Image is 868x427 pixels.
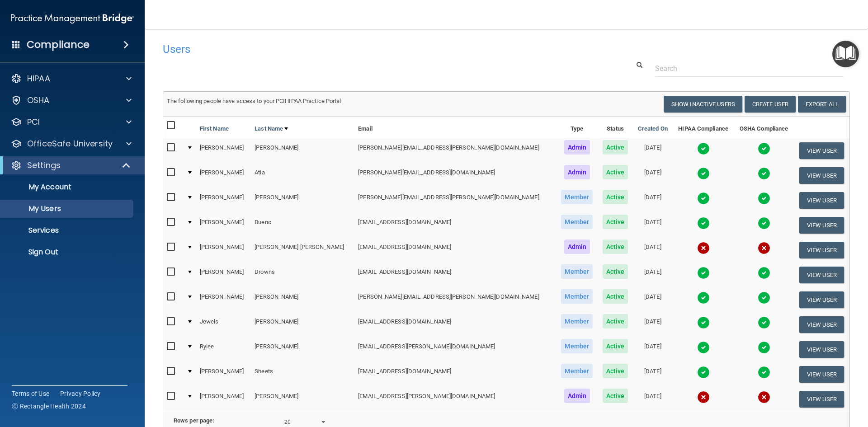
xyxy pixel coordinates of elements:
img: tick.e7d51cea.svg [758,341,770,354]
span: Ⓒ Rectangle Health 2024 [12,402,86,411]
button: View User [799,242,844,258]
span: Active [603,314,628,328]
th: OSHA Compliance [734,117,793,138]
a: Terms of Use [12,389,49,398]
a: Settings [11,160,131,171]
td: [PERSON_NAME] [196,287,251,312]
td: [DATE] [633,387,673,411]
span: Member [561,264,593,279]
a: OfficeSafe University [11,138,132,149]
img: cross.ca9f0e7f.svg [697,242,710,254]
td: [DATE] [633,287,673,312]
td: [PERSON_NAME] [196,238,251,263]
button: View User [799,341,844,358]
img: tick.e7d51cea.svg [758,192,770,205]
a: OSHA [11,95,132,106]
td: [DATE] [633,213,673,238]
td: Jewels [196,312,251,337]
span: Active [603,215,628,229]
p: OfficeSafe University [27,138,113,149]
td: [EMAIL_ADDRESS][DOMAIN_NAME] [354,362,556,387]
td: Drowns [251,263,354,287]
button: Open Resource Center [832,41,859,67]
th: Type [556,117,598,138]
img: tick.e7d51cea.svg [697,142,710,155]
button: View User [799,142,844,159]
td: [PERSON_NAME] [196,188,251,213]
td: [PERSON_NAME] [196,163,251,188]
span: Admin [564,239,590,254]
span: Active [603,190,628,204]
td: [PERSON_NAME][EMAIL_ADDRESS][PERSON_NAME][DOMAIN_NAME] [354,188,556,213]
th: HIPAA Compliance [673,117,734,138]
input: Search [655,60,843,77]
td: [PERSON_NAME] [196,138,251,163]
span: Active [603,289,628,304]
td: [PERSON_NAME] [251,138,354,163]
td: [EMAIL_ADDRESS][DOMAIN_NAME] [354,263,556,287]
td: [DATE] [633,263,673,287]
img: tick.e7d51cea.svg [697,192,710,205]
img: tick.e7d51cea.svg [758,167,770,180]
h4: Users [163,43,558,55]
h4: Compliance [27,38,90,51]
td: [PERSON_NAME][EMAIL_ADDRESS][PERSON_NAME][DOMAIN_NAME] [354,287,556,312]
p: HIPAA [27,73,50,84]
td: Sheets [251,362,354,387]
img: tick.e7d51cea.svg [758,316,770,329]
img: tick.e7d51cea.svg [697,316,710,329]
img: tick.e7d51cea.svg [758,217,770,230]
button: View User [799,167,844,184]
button: View User [799,316,844,333]
a: Export All [798,96,846,113]
td: [DATE] [633,238,673,263]
span: Admin [564,140,590,155]
span: Active [603,389,628,403]
td: [PERSON_NAME] [196,362,251,387]
span: Member [561,364,593,378]
td: [DATE] [633,312,673,337]
td: [PERSON_NAME] [196,387,251,411]
th: Status [598,117,633,138]
span: Member [561,314,593,328]
td: Atia [251,163,354,188]
td: [PERSON_NAME] [251,387,354,411]
td: [PERSON_NAME] [196,263,251,287]
img: tick.e7d51cea.svg [758,267,770,279]
span: Active [603,264,628,279]
a: PCI [11,117,132,127]
td: [DATE] [633,337,673,362]
a: Privacy Policy [60,389,101,398]
a: HIPAA [11,73,132,84]
td: [DATE] [633,138,673,163]
img: tick.e7d51cea.svg [697,366,710,379]
span: Active [603,140,628,155]
span: Active [603,364,628,378]
td: [EMAIL_ADDRESS][DOMAIN_NAME] [354,238,556,263]
button: View User [799,192,844,209]
p: My Account [6,183,129,192]
span: Admin [564,389,590,403]
td: [PERSON_NAME] [251,312,354,337]
span: Member [561,339,593,353]
th: Email [354,117,556,138]
img: tick.e7d51cea.svg [697,341,710,354]
b: Rows per page: [174,417,214,424]
td: [PERSON_NAME] [196,213,251,238]
td: [PERSON_NAME] [PERSON_NAME] [251,238,354,263]
p: PCI [27,117,40,127]
span: Member [561,215,593,229]
iframe: Drift Widget Chat Controller [712,363,857,399]
td: [PERSON_NAME] [251,188,354,213]
td: [PERSON_NAME] [251,287,354,312]
td: Bueno [251,213,354,238]
td: [PERSON_NAME] [251,337,354,362]
span: Member [561,289,593,304]
button: View User [799,291,844,308]
td: [DATE] [633,188,673,213]
td: [EMAIL_ADDRESS][DOMAIN_NAME] [354,213,556,238]
span: Member [561,190,593,204]
p: My Users [6,204,129,213]
button: View User [799,217,844,234]
img: tick.e7d51cea.svg [758,291,770,304]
